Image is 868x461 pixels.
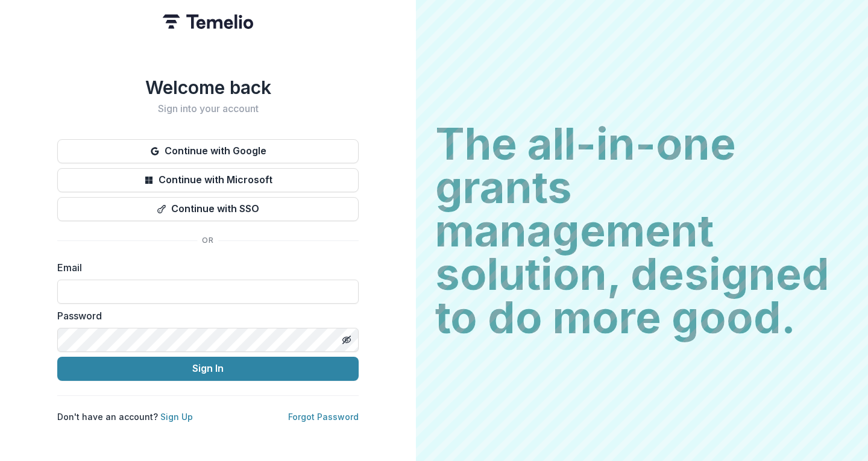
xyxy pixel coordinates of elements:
button: Continue with Google [57,139,359,163]
label: Email [57,260,351,275]
h1: Welcome back [57,77,359,98]
button: Continue with SSO [57,197,359,221]
button: Toggle password visibility [337,330,356,350]
a: Sign Up [160,412,193,422]
a: Forgot Password [288,412,359,422]
h2: Sign into your account [57,103,359,114]
label: Password [57,309,351,323]
img: Temelio [163,14,253,29]
button: Continue with Microsoft [57,168,359,192]
button: Sign In [57,357,359,381]
p: Don't have an account? [57,410,193,423]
